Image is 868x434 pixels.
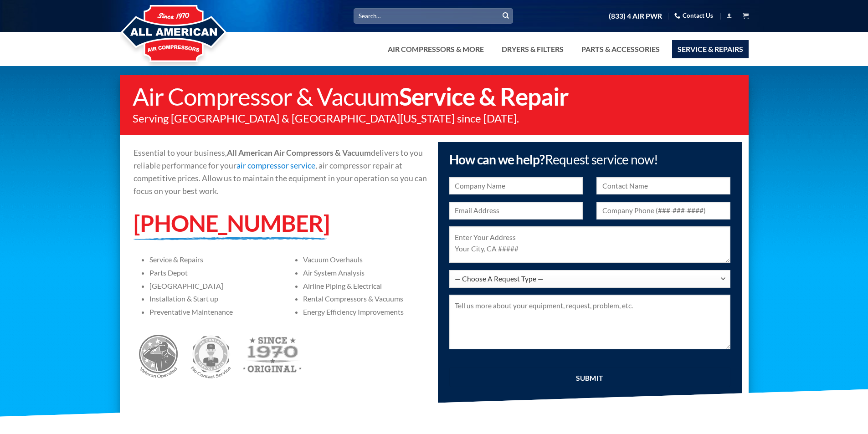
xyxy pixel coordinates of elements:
[236,161,315,170] a: air compressor service
[596,177,730,195] input: Contact Name
[227,148,371,158] strong: All American Air Compressors & Vacuum
[303,307,427,316] p: Energy Efficiency Improvements
[149,268,273,277] p: Parts Depot
[674,9,713,23] a: Contact Us
[449,367,730,387] input: Submit
[303,294,427,303] p: Rental Compressors & Vacuums
[133,113,740,124] p: Serving [GEOGRAPHIC_DATA] & [GEOGRAPHIC_DATA][US_STATE] since [DATE].
[149,281,273,290] p: [GEOGRAPHIC_DATA]
[576,40,665,58] a: Parts & Accessories
[399,82,569,111] strong: Service & Repair
[382,40,489,58] a: Air Compressors & More
[133,84,740,108] h1: Air Compressor & Vacuum
[609,8,662,24] a: (833) 4 AIR PWR
[303,255,427,264] p: Vacuum Overhauls
[303,268,427,277] p: Air System Analysis
[303,281,427,290] p: Airline Piping & Electrical
[449,152,658,167] span: How can we help?
[149,294,273,303] p: Installation & Start up
[134,209,329,237] a: [PHONE_NUMBER]
[596,202,730,220] input: Company Phone (###-###-####)
[545,152,658,167] span: Request service now!
[354,8,513,23] input: Search…
[149,255,273,264] p: Service & Repairs
[449,202,583,220] input: Email Address
[149,307,273,316] p: Preventative Maintenance
[726,10,732,21] a: Login
[449,177,583,195] input: Company Name
[134,148,427,196] span: Essential to your business, delivers to you reliable performance for your , air compressor repair...
[496,40,569,58] a: Dryers & Filters
[499,9,513,23] button: Submit
[672,40,749,58] a: Service & Repairs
